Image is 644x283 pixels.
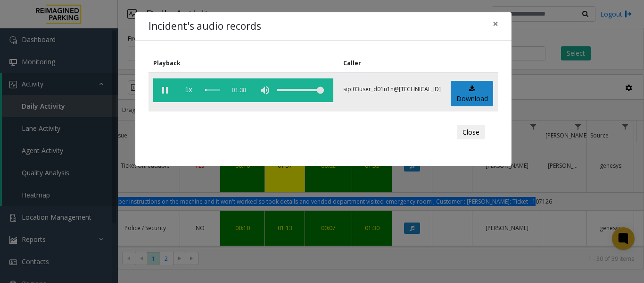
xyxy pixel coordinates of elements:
button: Close [486,12,505,35]
span: × [493,17,498,30]
h4: Incident's audio records [149,19,261,34]
th: Playback [149,54,339,73]
button: Close [457,125,485,140]
p: sip:03user_d01u1n@[TECHNICAL_ID] [343,85,441,94]
th: Caller [339,54,446,73]
div: scrub bar [205,78,220,102]
div: volume level [277,78,324,102]
a: Download [451,81,493,107]
span: playback speed button [177,78,200,102]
